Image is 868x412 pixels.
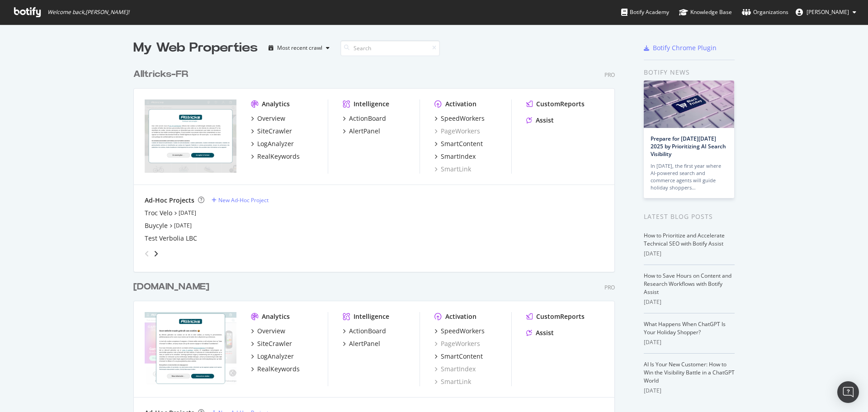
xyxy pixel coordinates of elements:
[133,280,209,294] div: [DOMAIN_NAME]
[434,327,485,336] a: SpeedWorkers
[434,114,485,123] a: SpeedWorkers
[621,8,669,17] div: Botify Academy
[441,114,485,123] div: SpeedWorkers
[434,165,471,174] a: SmartLink
[445,312,476,321] div: Activation
[354,99,389,109] div: Intelligence
[145,196,194,205] div: Ad-Hoc Projects
[644,272,731,296] a: How to Save Hours on Content and Research Workflows with Botify Assist
[349,327,386,336] div: ActionBoard
[788,5,863,19] button: [PERSON_NAME]
[179,209,196,217] a: [DATE]
[212,196,269,204] a: New Ad-Hoc Project
[349,114,386,123] div: ActionBoard
[604,284,615,291] div: Pro
[343,339,380,348] a: AlertPanel
[742,8,788,17] div: Organizations
[604,71,615,79] div: Pro
[257,127,292,136] div: SiteCrawler
[434,365,476,374] a: SmartIndex
[343,327,386,336] a: ActionBoard
[340,40,440,56] input: Search
[251,339,292,348] a: SiteCrawler
[644,250,735,258] div: [DATE]
[434,127,480,136] a: PageWorkers
[257,152,300,161] div: RealKeywords
[349,339,380,348] div: AlertPanel
[145,99,236,173] img: alltricks.fr
[434,139,483,148] a: SmartContent
[251,352,294,361] a: LogAnalyzer
[257,114,285,123] div: Overview
[434,152,476,161] a: SmartIndex
[644,212,735,222] div: Latest Blog Posts
[536,116,554,125] div: Assist
[349,127,380,136] div: AlertPanel
[644,67,735,77] div: Botify news
[251,327,285,336] a: Overview
[262,312,290,321] div: Analytics
[218,196,269,204] div: New Ad-Hoc Project
[434,377,471,386] a: SmartLink
[251,365,300,374] a: RealKeywords
[153,249,159,258] div: angle-right
[277,45,322,51] div: Most recent crawl
[526,116,554,125] a: Assist
[653,43,717,52] div: Botify Chrome Plugin
[354,312,389,321] div: Intelligence
[133,280,213,294] a: [DOMAIN_NAME]
[343,114,386,123] a: ActionBoard
[445,99,476,109] div: Activation
[257,352,294,361] div: LogAnalyzer
[644,387,735,395] div: [DATE]
[644,81,734,128] img: Prepare for Black Friday 2025 by Prioritizing AI Search Visibility
[441,352,483,361] div: SmartContent
[133,68,188,81] div: Alltricks-FR
[526,99,585,109] a: CustomReports
[257,339,292,348] div: SiteCrawler
[257,365,300,374] div: RealKeywords
[141,246,153,261] div: angle-left
[644,43,717,52] a: Botify Chrome Plugin
[251,139,294,148] a: LogAnalyzer
[536,99,585,109] div: CustomReports
[651,135,726,158] a: Prepare for [DATE][DATE] 2025 by Prioritizing AI Search Visibility
[133,68,192,81] a: Alltricks-FR
[441,139,483,148] div: SmartContent
[441,327,485,336] div: SpeedWorkers
[434,352,483,361] a: SmartContent
[145,208,172,218] a: Troc Velo
[145,234,197,243] a: Test Verbolia LBC
[644,338,735,346] div: [DATE]
[651,162,727,191] div: In [DATE], the first year where AI-powered search and commerce agents will guide holiday shoppers…
[526,312,585,321] a: CustomReports
[265,41,333,55] button: Most recent crawl
[343,127,380,136] a: AlertPanel
[526,328,554,337] a: Assist
[536,312,585,321] div: CustomReports
[644,360,735,384] a: AI Is Your New Customer: How to Win the Visibility Battle in a ChatGPT World
[47,9,129,16] span: Welcome back, [PERSON_NAME] !
[251,152,300,161] a: RealKeywords
[133,39,258,57] div: My Web Properties
[644,298,735,306] div: [DATE]
[251,114,285,123] a: Overview
[837,381,859,403] div: Open Intercom Messenger
[145,221,168,230] a: Buycyle
[434,339,480,348] a: PageWorkers
[262,99,290,109] div: Analytics
[257,327,285,336] div: Overview
[251,127,292,136] a: SiteCrawler
[441,152,476,161] div: SmartIndex
[536,328,554,337] div: Assist
[679,8,732,17] div: Knowledge Base
[644,320,726,336] a: What Happens When ChatGPT Is Your Holiday Shopper?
